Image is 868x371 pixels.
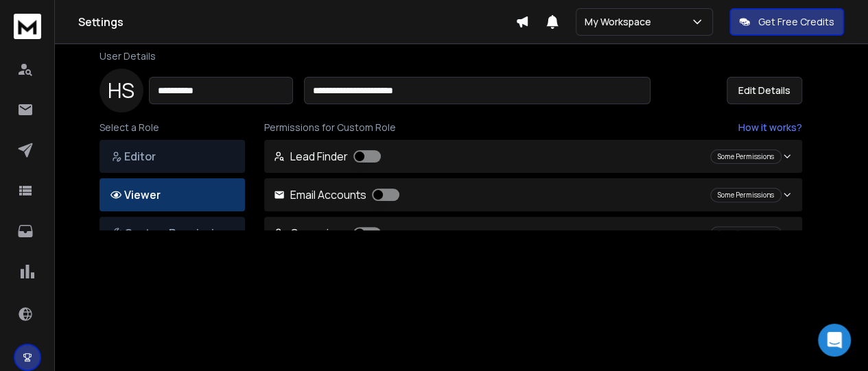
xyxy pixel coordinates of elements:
button: Email Accounts Some Permissions [264,178,802,211]
h1: Settings [78,14,515,30]
div: Some Permissions [710,226,782,241]
span: Permissions for Custom Role [264,121,396,134]
button: Campaigns Some Permissions [264,217,802,250]
p: Select a Role [99,121,245,134]
button: Get Free Credits [729,8,844,36]
p: Campaigns [274,225,381,241]
p: Email Accounts [274,187,399,203]
div: Open Intercom Messenger [818,324,851,357]
a: How it works? [738,121,802,134]
img: logo [14,14,41,39]
button: Lead Finder Some Permissions [264,140,802,173]
p: Custom Permissions [110,225,234,241]
p: Editor [110,148,234,165]
p: User Details [99,49,802,63]
p: Lead Finder [274,148,381,165]
p: Viewer [110,187,234,203]
div: Some Permissions [710,188,782,202]
div: Some Permissions [710,149,782,164]
div: H S [99,69,143,112]
p: My Workspace [585,15,657,29]
button: Edit Details [727,77,802,104]
p: Get Free Credits [758,15,834,29]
